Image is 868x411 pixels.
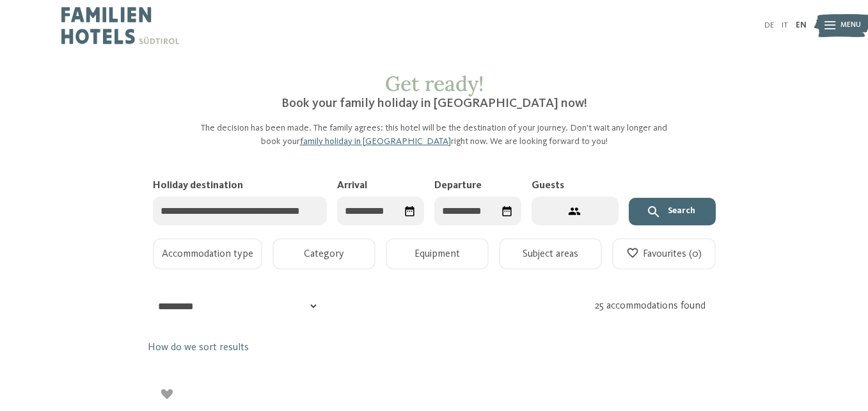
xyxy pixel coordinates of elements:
svg: 2 guests – 1 room [568,205,581,218]
a: IT [782,21,788,29]
button: 2 guests – 1 room [532,197,619,225]
a: family holiday in [GEOGRAPHIC_DATA] [300,137,451,146]
div: 25 accommodations found [595,299,720,313]
button: Search [629,198,716,226]
button: Favourites (0) [612,238,715,270]
button: Accommodation type [153,238,262,270]
a: DE [764,21,774,29]
a: How do we sort results [148,341,249,355]
button: Category [272,238,375,270]
span: Guests [532,181,564,191]
span: Holiday destination [153,181,243,191]
span: Get ready! [385,70,484,97]
div: Select date [496,200,517,222]
div: Add to favourites [158,385,177,404]
a: EN [796,21,807,29]
div: Select date [399,200,420,222]
span: Menu [840,20,861,31]
span: Arrival [337,181,367,191]
button: Subject areas [499,238,602,270]
p: The decision has been made. The family agrees: this hotel will be the destination of your journey... [191,122,677,147]
span: Book your family holiday in [GEOGRAPHIC_DATA] now! [281,97,587,110]
span: Departure [434,181,482,191]
button: Equipment [386,238,489,270]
